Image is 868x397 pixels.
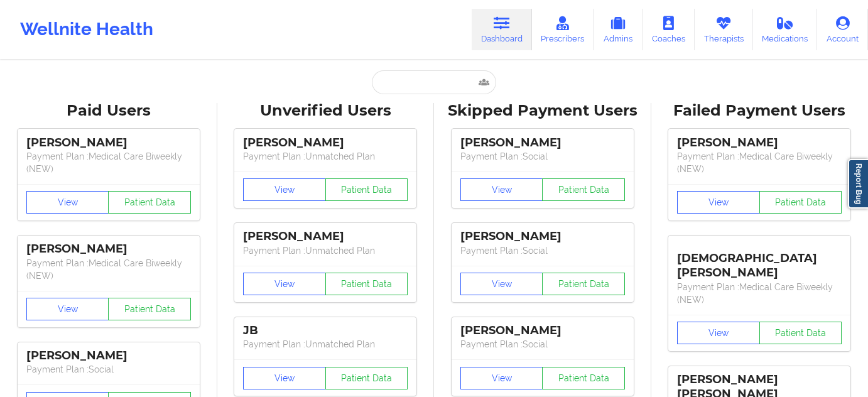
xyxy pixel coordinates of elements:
button: Patient Data [325,367,408,389]
button: View [243,273,326,295]
button: View [460,273,543,295]
button: Patient Data [542,273,625,295]
div: [PERSON_NAME] [677,136,842,150]
button: View [460,178,543,201]
p: Payment Plan : Social [460,244,625,257]
div: [PERSON_NAME] [26,349,191,363]
button: Patient Data [542,367,625,389]
p: Payment Plan : Unmatched Plan [243,150,408,163]
button: Patient Data [108,191,191,214]
button: Patient Data [759,191,842,214]
div: [PERSON_NAME] [243,136,408,150]
div: [PERSON_NAME] [460,136,625,150]
a: Dashboard [472,9,532,50]
button: Patient Data [542,178,625,201]
div: [DEMOGRAPHIC_DATA][PERSON_NAME] [677,242,842,280]
button: Patient Data [108,298,191,320]
a: Medications [753,9,818,50]
p: Payment Plan : Social [460,150,625,163]
a: Coaches [643,9,695,50]
p: Payment Plan : Medical Care Biweekly (NEW) [26,150,191,175]
button: View [26,298,109,320]
button: View [460,367,543,389]
p: Payment Plan : Social [460,338,625,351]
a: Report Bug [848,159,868,209]
a: Admins [594,9,643,50]
div: [PERSON_NAME] [243,229,408,244]
div: Failed Payment Users [660,101,860,121]
button: Patient Data [325,178,408,201]
div: Paid Users [9,101,209,121]
button: Patient Data [759,322,842,344]
div: [PERSON_NAME] [26,136,191,150]
button: View [677,191,760,214]
div: Unverified Users [226,101,426,121]
div: Skipped Payment Users [443,101,643,121]
button: View [243,367,326,389]
p: Payment Plan : Medical Care Biweekly (NEW) [677,281,842,306]
div: [PERSON_NAME] [460,324,625,338]
a: Account [817,9,868,50]
div: JB [243,324,408,338]
button: Patient Data [325,273,408,295]
button: View [677,322,760,344]
p: Payment Plan : Unmatched Plan [243,338,408,351]
div: [PERSON_NAME] [460,229,625,244]
p: Payment Plan : Unmatched Plan [243,244,408,257]
a: Therapists [695,9,753,50]
button: View [243,178,326,201]
p: Payment Plan : Medical Care Biweekly (NEW) [26,257,191,282]
p: Payment Plan : Medical Care Biweekly (NEW) [677,150,842,175]
a: Prescribers [532,9,594,50]
div: [PERSON_NAME] [26,242,191,256]
p: Payment Plan : Social [26,363,191,376]
button: View [26,191,109,214]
